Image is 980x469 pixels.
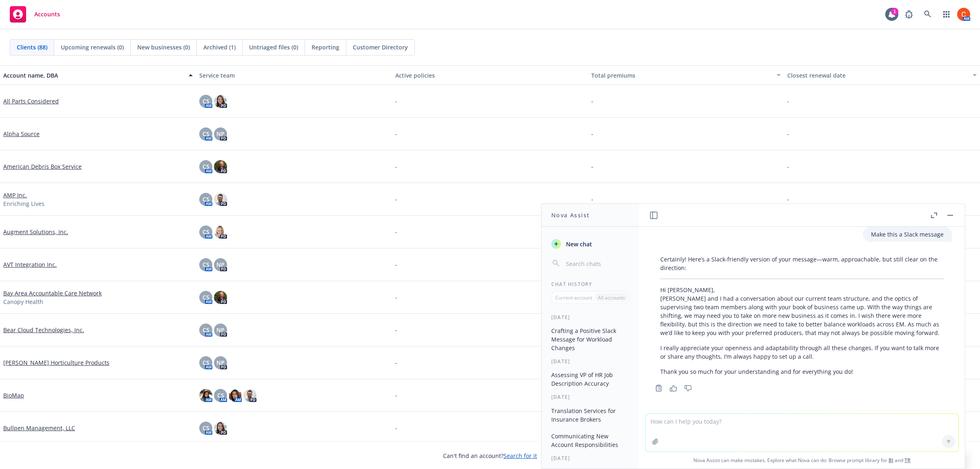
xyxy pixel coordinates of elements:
[591,71,772,80] div: Total premiums
[3,424,75,432] a: Bullpen Management, LLC
[443,451,537,460] span: Can't find an account?
[564,240,592,248] span: New chat
[395,162,397,171] span: -
[203,195,209,203] span: CS
[249,43,298,51] span: Untriaged files (0)
[395,130,397,138] span: -
[203,358,209,367] span: CS
[214,226,227,239] img: photo
[591,162,593,171] span: -
[784,65,980,85] button: Closest renewal date
[588,65,784,85] button: Total premiums
[395,97,397,105] span: -
[787,162,789,171] span: -
[541,358,639,365] div: [DATE]
[243,389,256,402] img: photo
[548,237,633,251] button: New chat
[564,258,629,269] input: Search chats
[655,384,662,392] svg: Copy to clipboard
[203,424,209,432] span: CS
[203,326,209,334] span: CS
[660,367,944,376] p: Thank you so much for your understanding and for everything you do!
[7,3,63,26] a: Accounts
[3,199,45,208] span: Enriching Lives
[541,455,639,462] div: [DATE]
[216,130,225,138] span: NP
[938,6,955,22] a: Switch app
[395,326,397,334] span: -
[591,130,593,138] span: -
[395,71,585,80] div: Active policies
[3,391,24,400] a: BioMap
[3,162,82,171] a: American Debris Box Service
[203,228,209,236] span: CS
[889,457,893,464] a: BI
[3,358,109,367] a: [PERSON_NAME] Horticulture Products
[17,43,47,51] span: Clients (88)
[3,191,27,199] a: AMP Inc.
[787,71,968,80] div: Closest renewal date
[541,393,639,400] div: [DATE]
[548,324,633,355] button: Crafting a Positive Slack Message for Workload Changes
[214,95,227,108] img: photo
[548,404,633,426] button: Translation Services for Insurance Brokers
[214,291,227,304] img: photo
[551,211,590,219] h1: Nova Assist
[548,429,633,451] button: Communicating New Account Responsibilities
[214,422,227,435] img: photo
[3,289,102,297] a: Bay Area Accountable Care Network
[216,326,225,334] span: NP
[203,293,209,301] span: CS
[548,368,633,390] button: Assessing VP of HR Job Description Accuracy
[203,97,209,105] span: CS
[787,130,789,138] span: -
[3,326,84,334] a: Bear Cloud Technologies, Inc.
[541,314,639,321] div: [DATE]
[395,195,397,203] span: -
[34,11,60,18] span: Accounts
[660,255,944,272] p: Certainly! Here’s a Slack-friendly version of your message—warm, approachable, but still clear on...
[395,293,397,301] span: -
[3,260,57,269] a: AVT Integration Inc.
[216,260,225,269] span: NP
[214,193,227,206] img: photo
[904,457,911,464] a: TR
[660,286,944,337] p: Hi [PERSON_NAME], [PERSON_NAME] and I had a conversation about our current team structure, and th...
[137,43,190,51] span: New businesses (0)
[196,65,392,85] button: Service team
[395,358,397,367] span: -
[3,71,184,80] div: Account name, DBA
[642,452,962,469] span: Nova Assist can make mistakes. Explore what Nova can do: Browse prompt library for and
[203,162,209,171] span: CS
[503,452,537,460] a: Search for it
[555,294,592,301] p: Current account
[787,195,789,203] span: -
[891,8,898,15] div: 1
[957,8,970,21] img: photo
[217,391,224,400] span: CS
[591,195,593,203] span: -
[216,358,225,367] span: NP
[787,97,789,105] span: -
[920,6,936,22] a: Search
[203,260,209,269] span: CS
[901,6,917,22] a: Report a Bug
[871,230,944,239] p: Make this a Slack message
[682,382,695,394] button: Thumbs down
[541,281,639,288] div: Chat History
[3,297,43,306] span: Canopy Health
[203,130,209,138] span: CS
[3,228,68,236] a: Augment Solutions, Inc.
[591,97,593,105] span: -
[312,43,339,51] span: Reporting
[395,260,397,269] span: -
[214,160,227,173] img: photo
[395,424,397,432] span: -
[598,294,625,301] p: All accounts
[3,130,40,138] a: Alpha Source
[353,43,408,51] span: Customer Directory
[3,97,59,105] a: All Parts Considered
[203,43,236,51] span: Archived (1)
[229,389,242,402] img: photo
[199,389,212,402] img: photo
